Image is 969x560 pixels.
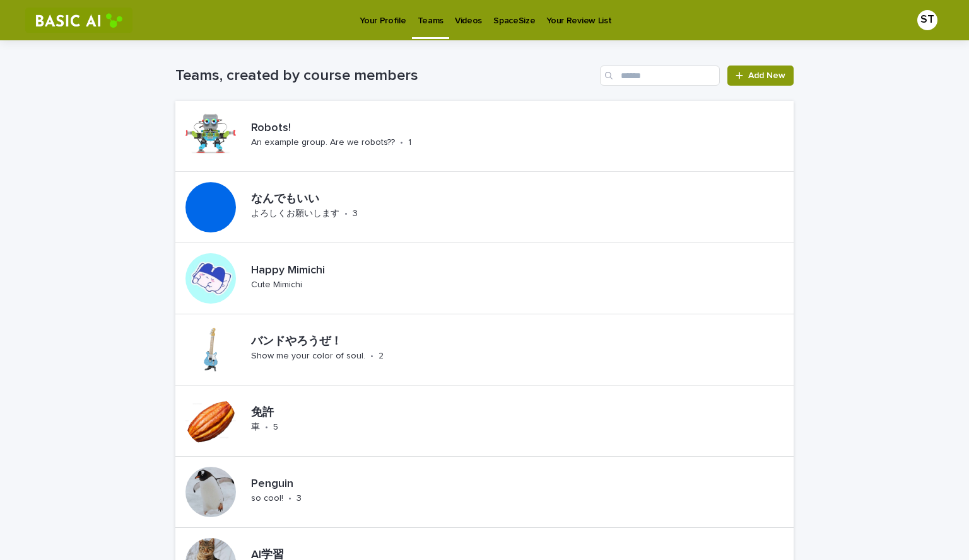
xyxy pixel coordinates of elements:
[727,66,794,86] a: Add New
[251,351,365,362] p: Show me your color of soul.
[251,264,376,278] p: Happy Mimichi
[265,422,268,433] p: •
[251,406,301,420] p: 免許
[251,493,283,504] p: so cool!
[273,422,278,433] p: 5
[400,137,403,148] p: •
[600,66,720,86] input: Search
[917,10,937,30] div: ST
[251,137,395,148] p: An example group. Are we robots??
[251,477,344,491] p: Penguin
[251,209,339,219] p: よろしくお願いします
[175,386,794,457] a: 免許車•5
[344,209,348,219] p: •
[175,101,794,172] a: Robots!An example group. Are we robots??•1
[251,422,260,433] p: 車
[748,71,785,80] span: Add New
[297,493,302,504] p: 3
[175,457,794,528] a: Penguinso cool!•3
[175,172,794,243] a: なんでもいいよろしくお願いします•3
[353,209,358,219] p: 3
[175,243,794,314] a: Happy MimichiCute Mimichi
[288,493,291,504] p: •
[175,314,794,386] a: バンドやろうぜ！Show me your color of soul.•2
[251,193,426,207] p: なんでもいい
[251,122,451,135] p: Robots!
[175,67,595,85] h1: Teams, created by course members
[25,8,132,33] img: RtIB8pj2QQiOZo6waziI
[379,351,384,362] p: 2
[251,335,474,349] p: バンドやろうぜ！
[251,280,302,290] p: Cute Mimichi
[408,137,411,148] p: 1
[370,351,373,362] p: •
